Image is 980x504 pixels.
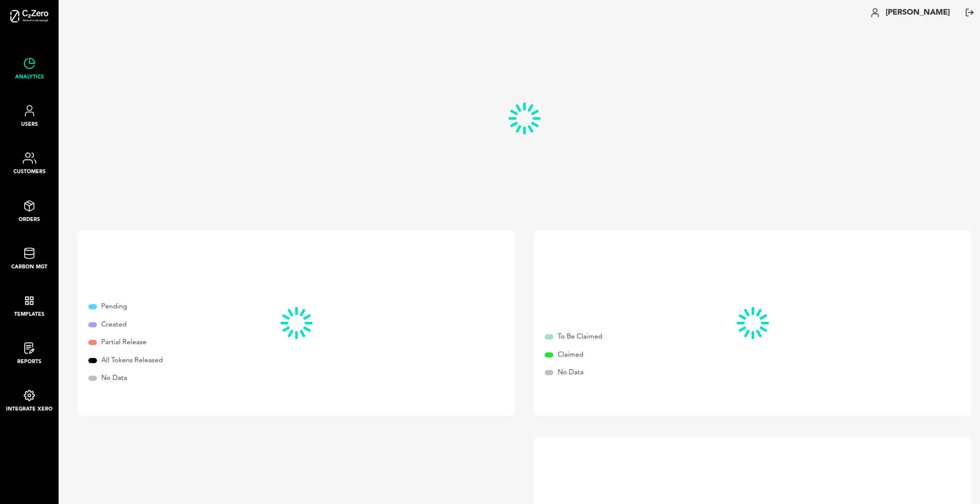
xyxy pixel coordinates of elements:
[101,355,163,367] p: All Tokens Released
[15,58,44,81] a: Analytics
[871,8,879,17] img: user icon
[21,105,38,116] img: analytics-icon
[101,320,127,331] p: Created
[11,263,47,271] span: Carbon Mgt
[101,337,147,348] p: Partial Release
[6,390,53,401] img: integration-icon
[558,367,584,379] p: No Data
[15,58,44,69] img: analytics-icon
[17,342,41,366] a: Reports
[23,342,36,354] img: reports-icon
[15,73,44,81] span: Analytics
[558,350,584,361] p: Claimed
[886,6,950,19] span: [PERSON_NAME]
[21,105,38,129] a: Users
[558,332,602,343] p: To Be Claimed
[17,358,41,366] span: Reports
[10,10,49,22] img: logo
[6,405,53,414] span: Integrate Xero
[19,200,40,224] a: Orders
[21,121,38,129] span: Users
[19,216,40,224] span: Orders
[23,295,36,306] img: templates-icon
[11,248,47,259] img: analytics-icon
[101,302,127,313] p: Pending
[14,295,44,319] a: Templates
[101,373,127,384] p: No Data
[6,390,53,414] a: Integrate Xero
[13,168,46,176] span: Customers
[11,248,47,271] a: Carbon Mgt
[14,311,44,319] span: Templates
[13,152,46,164] img: analytics-icon
[13,152,46,176] a: Customers
[19,200,40,212] img: analytics-icon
